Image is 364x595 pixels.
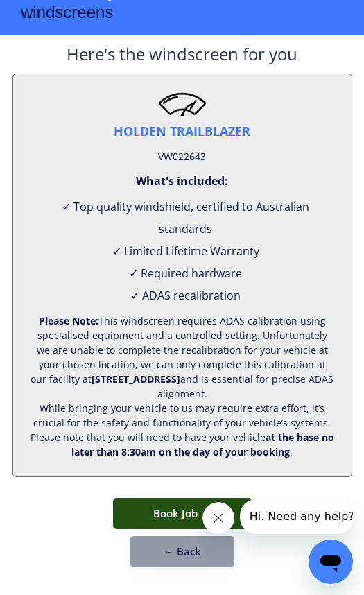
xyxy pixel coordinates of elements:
[113,498,252,529] button: Book Job →
[92,372,180,386] strong: [STREET_ADDRESS]
[31,313,334,459] div: This windscreen requires ADAS calibration using specialised equipment and a controlled setting. U...
[31,196,334,307] div: ✓ Top quality windshield, certified to Australian standards ✓ Limited Lifetime Warranty ✓ Require...
[21,1,113,28] div: windscreens
[158,147,206,166] div: VW022643
[67,42,297,74] div: Here's the windscreen for you
[130,536,234,567] button: ← Back
[10,10,114,24] span: Hi. Need any help?
[136,173,228,189] div: What's included:
[309,540,353,584] iframe: Button to launch messaging window
[114,123,250,140] div: HOLDEN TRAILBLAZER
[71,431,337,458] strong: at the base no later than 8:30am on the day of your booking
[39,314,98,327] strong: Please Note:
[158,92,207,116] img: windscreen2.png
[202,502,234,534] iframe: Close message
[240,499,353,534] iframe: Message from company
